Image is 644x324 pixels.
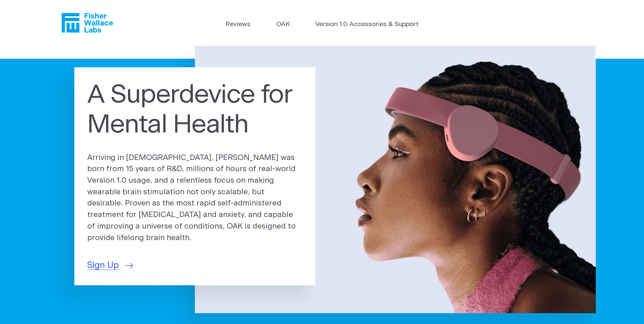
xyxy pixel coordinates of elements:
a: Fisher Wallace [61,13,113,33]
a: Reviews [225,20,251,30]
a: Sign Up [87,259,133,272]
a: OAK [276,20,290,30]
a: Version 1.0 Accessories & Support [315,20,419,30]
h1: A Superdevice for Mental Health [87,80,302,140]
span: Sign Up [87,259,119,272]
p: Arriving in [DEMOGRAPHIC_DATA], [PERSON_NAME] was born from 15 years of R&D, millions of hours of... [87,152,302,244]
